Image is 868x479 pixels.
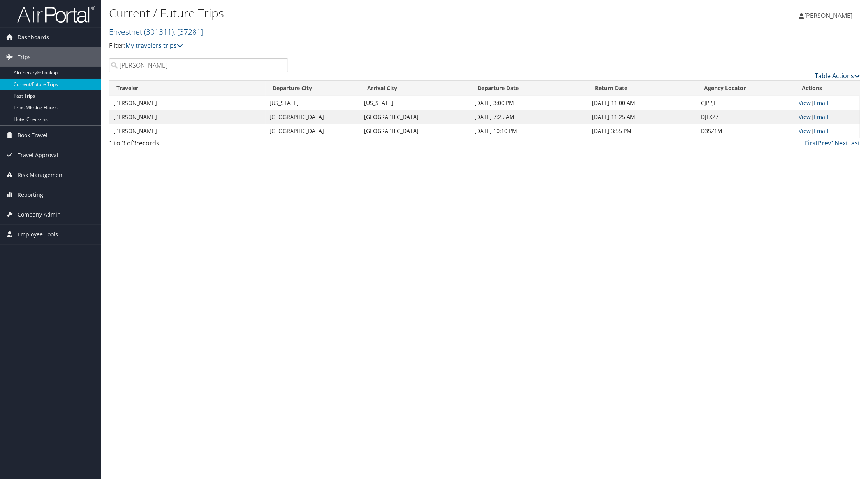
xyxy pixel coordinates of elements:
[588,124,697,138] td: [DATE] 3:55 PM
[18,145,58,165] span: Travel Approval
[266,96,360,110] td: [US_STATE]
[795,96,860,110] td: |
[266,124,360,138] td: [GEOGRAPHIC_DATA]
[18,205,61,224] span: Company Admin
[133,139,136,147] span: 3
[470,124,588,138] td: [DATE] 10:10 PM
[805,139,818,147] a: First
[18,165,64,185] span: Risk Management
[814,113,829,121] a: Email
[799,113,811,121] a: View
[588,81,697,96] th: Return Date: activate to sort column ascending
[266,81,360,96] th: Departure City: activate to sort column ascending
[109,96,266,110] td: [PERSON_NAME]
[831,139,835,147] a: 1
[18,225,58,244] span: Employee Tools
[109,81,266,96] th: Traveler: activate to sort column ascending
[109,58,288,72] input: Search Traveler or Arrival City
[697,124,795,138] td: D3SZ1M
[360,96,470,110] td: [US_STATE]
[804,11,852,20] span: [PERSON_NAME]
[18,126,48,145] span: Book Travel
[470,110,588,124] td: [DATE] 7:25 AM
[814,99,829,107] a: Email
[697,81,795,96] th: Agency Locator: activate to sort column ascending
[109,5,610,21] h1: Current / Future Trips
[109,124,266,138] td: [PERSON_NAME]
[125,41,183,50] a: My travelers trips
[799,4,860,27] a: [PERSON_NAME]
[109,41,610,51] p: Filter:
[818,139,831,147] a: Prev
[588,96,697,110] td: [DATE] 11:00 AM
[835,139,848,147] a: Next
[18,28,49,47] span: Dashboards
[470,96,588,110] td: [DATE] 3:00 PM
[17,5,95,23] img: airportal-logo.png
[360,81,470,96] th: Arrival City: activate to sort column ascending
[795,81,860,96] th: Actions
[266,110,360,124] td: [GEOGRAPHIC_DATA]
[18,185,43,205] span: Reporting
[799,99,811,107] a: View
[18,47,31,67] span: Trips
[109,26,203,37] a: Envestnet
[697,110,795,124] td: DJFXZ7
[174,26,203,37] span: , [ 37281 ]
[588,110,697,124] td: [DATE] 11:25 AM
[795,110,860,124] td: |
[799,127,811,135] a: View
[848,139,860,147] a: Last
[360,124,470,138] td: [GEOGRAPHIC_DATA]
[470,81,588,96] th: Departure Date: activate to sort column descending
[697,96,795,110] td: CJPPJF
[814,127,829,135] a: Email
[815,72,860,80] a: Table Actions
[109,110,266,124] td: [PERSON_NAME]
[360,110,470,124] td: [GEOGRAPHIC_DATA]
[795,124,860,138] td: |
[144,26,174,37] span: ( 301311 )
[109,138,288,152] div: 1 to 3 of records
